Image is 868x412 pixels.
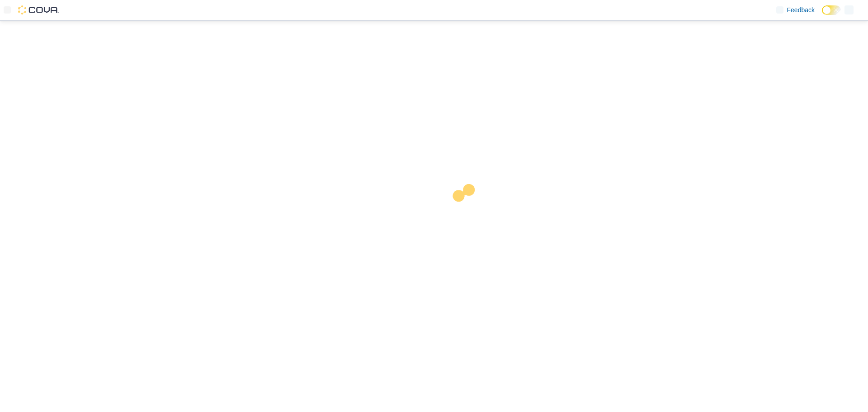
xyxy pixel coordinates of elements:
a: Feedback [773,1,818,19]
input: Dark Mode [822,5,841,15]
img: cova-loader [434,177,502,245]
img: Cova [18,5,59,14]
span: Dark Mode [822,15,822,15]
span: Feedback [787,5,815,14]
